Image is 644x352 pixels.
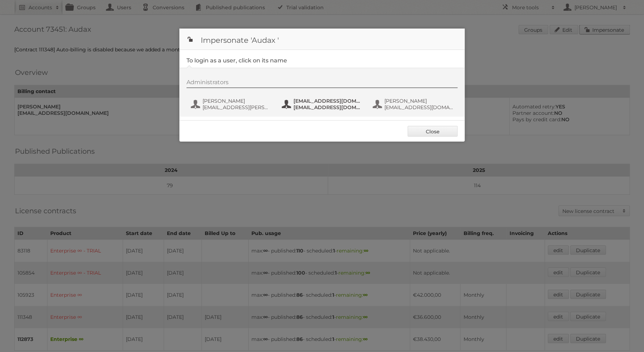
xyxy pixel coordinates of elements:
[372,97,456,111] button: [PERSON_NAME] [EMAIL_ADDRESS][DOMAIN_NAME]
[384,98,454,104] span: [PERSON_NAME]
[408,126,458,137] a: Close
[293,104,363,111] span: [EMAIL_ADDRESS][DOMAIN_NAME]
[281,97,365,111] button: [EMAIL_ADDRESS][DOMAIN_NAME] [EMAIL_ADDRESS][DOMAIN_NAME]
[293,98,363,104] span: [EMAIL_ADDRESS][DOMAIN_NAME]
[190,97,274,111] button: [PERSON_NAME] [EMAIL_ADDRESS][PERSON_NAME][DOMAIN_NAME]
[203,104,272,111] span: [EMAIL_ADDRESS][PERSON_NAME][DOMAIN_NAME]
[384,104,454,111] span: [EMAIL_ADDRESS][DOMAIN_NAME]
[203,98,272,104] span: [PERSON_NAME]
[186,79,458,88] div: Administrators
[186,57,287,64] legend: To login as a user, click on its name
[179,29,465,50] h1: Impersonate 'Audax '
